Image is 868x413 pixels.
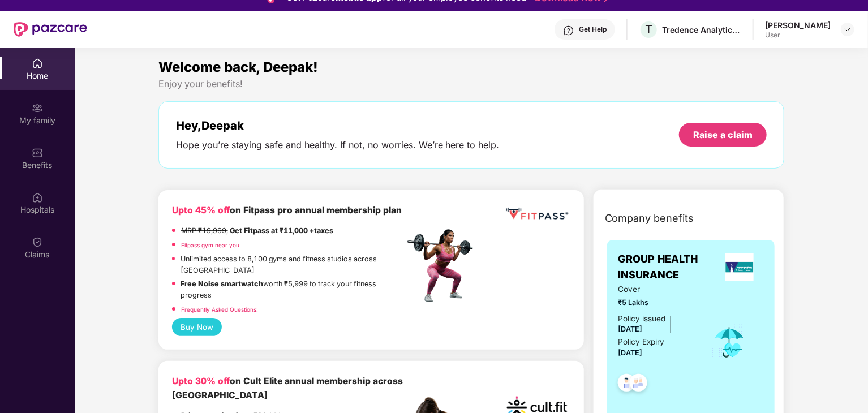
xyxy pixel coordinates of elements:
[172,205,402,216] b: on Fitpass pro annual membership plan
[32,236,43,248] img: svg+xml;base64,PHN2ZyBpZD0iQ2xhaW0iIHhtbG5zPSJodHRwOi8vd3d3LnczLm9yZy8yMDAwL3N2ZyIgd2lkdGg9IjIwIi...
[176,139,500,151] div: Hope you’re staying safe and healthy. If not, no worries. We’re here to help.
[181,306,258,313] a: Frequently Asked Questions!
[605,210,694,226] span: Company benefits
[504,204,570,225] img: fppp.png
[843,25,852,34] img: svg+xml;base64,PHN2ZyBpZD0iRHJvcGRvd24tMzJ4MzIiIHhtbG5zPSJodHRwOi8vd3d3LnczLm9yZy8yMDAwL3N2ZyIgd2...
[172,205,230,216] b: Upto 45% off
[32,192,43,203] img: svg+xml;base64,PHN2ZyBpZD0iSG9zcGl0YWxzIiB4bWxucz0iaHR0cDovL3d3dy53My5vcmcvMjAwMC9zdmciIHdpZHRoPS...
[618,349,643,357] span: [DATE]
[618,283,696,295] span: Cover
[563,25,574,36] img: svg+xml;base64,PHN2ZyBpZD0iSGVscC0zMngzMiIgeG1sbnM9Imh0dHA6Ly93d3cudzMub3JnLzIwMDAvc3ZnIiB3aWR0aD...
[172,318,222,336] button: Buy Now
[765,20,831,31] div: [PERSON_NAME]
[618,313,666,325] div: Policy issued
[618,251,716,283] span: GROUP HEALTH INSURANCE
[158,59,318,75] span: Welcome back, Deepak!
[711,324,748,361] img: icon
[645,23,652,36] span: T
[176,119,500,132] div: Hey, Deepak
[618,336,665,348] div: Policy Expiry
[618,325,643,333] span: [DATE]
[625,371,652,398] img: svg+xml;base64,PHN2ZyB4bWxucz0iaHR0cDovL3d3dy53My5vcmcvMjAwMC9zdmciIHdpZHRoPSI0OC45NDMiIGhlaWdodD...
[32,58,43,69] img: svg+xml;base64,PHN2ZyBpZD0iSG9tZSIgeG1sbnM9Imh0dHA6Ly93d3cudzMub3JnLzIwMDAvc3ZnIiB3aWR0aD0iMjAiIG...
[693,128,753,141] div: Raise a claim
[613,371,641,398] img: svg+xml;base64,PHN2ZyB4bWxucz0iaHR0cDovL3d3dy53My5vcmcvMjAwMC9zdmciIHdpZHRoPSI0OC45NDMiIGhlaWdodD...
[172,376,230,386] b: Upto 30% off
[618,297,696,308] span: ₹5 Lakhs
[181,279,264,288] strong: Free Noise smartwatch
[725,253,754,281] img: insurerLogo
[181,226,228,235] del: MRP ₹19,999,
[404,226,483,306] img: fpp.png
[579,25,607,34] div: Get Help
[765,31,831,40] div: User
[181,242,239,248] a: Fitpass gym near you
[181,253,405,276] p: Unlimited access to 8,100 gyms and fitness studios across [GEOGRAPHIC_DATA]
[14,22,87,37] img: New Pazcare Logo
[32,102,43,114] img: svg+xml;base64,PHN2ZyB3aWR0aD0iMjAiIGhlaWdodD0iMjAiIHZpZXdCb3g9IjAgMCAyMCAyMCIgZmlsbD0ibm9uZSIgeG...
[172,376,403,401] b: on Cult Elite annual membership across [GEOGRAPHIC_DATA]
[662,24,741,35] div: Tredence Analytics Solutions Private Limited
[230,226,333,235] strong: Get Fitpass at ₹11,000 +taxes
[32,147,43,158] img: svg+xml;base64,PHN2ZyBpZD0iQmVuZWZpdHMiIHhtbG5zPSJodHRwOi8vd3d3LnczLm9yZy8yMDAwL3N2ZyIgd2lkdGg9Ij...
[181,278,405,301] p: worth ₹5,999 to track your fitness progress
[158,78,785,90] div: Enjoy your benefits!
